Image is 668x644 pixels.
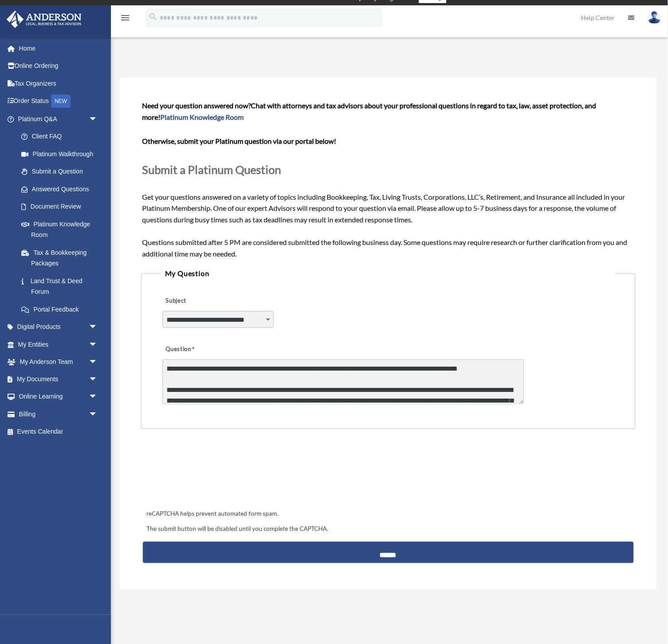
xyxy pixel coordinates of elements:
a: Platinum Q&Aarrow_drop_down [6,110,111,128]
i: search [148,12,158,22]
legend: My Question [162,267,615,280]
a: Platinum Knowledge Room [12,215,111,244]
a: Land Trust & Deed Forum [12,272,111,300]
a: Document Review [12,198,111,216]
span: Need your question answered now? [142,101,251,110]
a: Platinum Walkthrough [12,145,111,163]
a: Billingarrow_drop_down [6,406,111,423]
span: Chat with attorneys and tax advisors about your professional questions in regard to tax, law, ass... [142,101,596,121]
a: My Entitiesarrow_drop_down [6,336,111,353]
a: menu [120,16,130,23]
a: Submit a Question [12,163,107,181]
a: My Documentsarrow_drop_down [6,371,111,388]
a: Online Learningarrow_drop_down [6,388,111,406]
span: arrow_drop_down [89,353,107,371]
div: reCAPTCHA helps prevent automated form spam. [143,509,633,520]
span: Get your questions answered on a variety of topics including Bookkeeping, Tax, Living Trusts, Cor... [142,101,634,258]
div: NEW [51,95,71,108]
span: arrow_drop_down [89,371,107,389]
i: menu [120,12,130,23]
span: arrow_drop_down [89,406,107,424]
a: Online Ordering [6,57,111,75]
a: Tax & Bookkeeping Packages [12,244,111,272]
img: User Pic [648,11,661,24]
span: Submit a Platinum Question [142,163,281,176]
b: Otherwise, submit your Platinum question via our portal below! [142,137,336,145]
div: The submit button will be disabled until you complete the CAPTCHA. [143,524,633,535]
span: arrow_drop_down [89,110,107,128]
span: arrow_drop_down [89,318,107,336]
a: Answered Questions [12,180,111,198]
label: Question [162,343,231,356]
a: Tax Organizers [6,75,111,92]
span: arrow_drop_down [89,388,107,407]
a: My Anderson Teamarrow_drop_down [6,353,111,371]
a: Digital Productsarrow_drop_down [6,318,111,336]
label: Subject [162,295,247,307]
a: Platinum Knowledge Room [160,113,244,121]
a: Order StatusNEW [6,92,111,111]
a: Client FAQ [12,128,111,146]
iframe: reCAPTCHA [144,457,279,491]
a: Events Calendar [6,423,111,441]
img: Anderson Advisors Platinum Portal [4,11,84,28]
span: arrow_drop_down [89,336,107,354]
a: Home [6,40,111,57]
a: Portal Feedback [12,300,111,318]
